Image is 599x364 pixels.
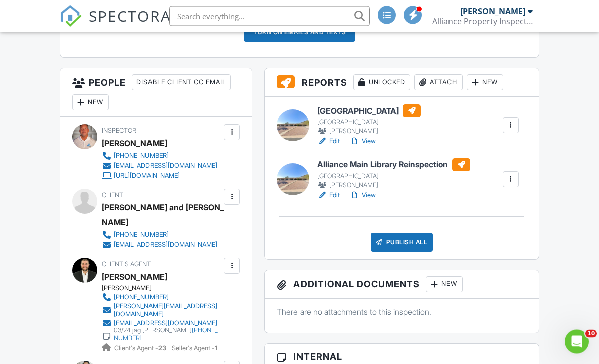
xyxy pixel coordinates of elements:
[60,69,252,117] h3: People
[317,127,421,137] div: [PERSON_NAME]
[72,95,109,111] div: New
[114,231,169,239] div: [PHONE_NUMBER]
[317,119,421,127] div: [GEOGRAPHIC_DATA]
[102,240,221,250] a: [EMAIL_ADDRESS][DOMAIN_NAME]
[317,105,421,118] h6: [GEOGRAPHIC_DATA]
[60,5,82,27] img: The Best Home Inspection Software - Spectora
[102,285,229,293] div: [PERSON_NAME]
[102,230,221,240] a: [PHONE_NUMBER]
[265,69,538,97] h3: Reports
[353,75,410,91] div: Unlocked
[102,270,167,285] div: [PERSON_NAME]
[460,6,525,16] div: [PERSON_NAME]
[102,136,167,151] div: [PERSON_NAME]
[102,127,136,135] span: Inspector
[277,307,526,318] p: There are no attachments to this inspection.
[414,75,463,91] div: Attach
[215,345,217,352] strong: 1
[60,14,171,35] a: SPECTORA
[102,151,217,161] a: [PHONE_NUMBER]
[265,271,538,299] h3: Additional Documents
[158,345,166,352] strong: 23
[565,330,589,354] iframe: Intercom live chat
[114,327,221,343] div: 03/24 jag [PERSON_NAME]
[89,5,171,26] span: SPECTORA
[102,200,229,230] div: [PERSON_NAME] and [PERSON_NAME]
[317,105,421,137] a: [GEOGRAPHIC_DATA] [GEOGRAPHIC_DATA] [PERSON_NAME]
[102,319,221,329] a: [EMAIL_ADDRESS][DOMAIN_NAME]
[114,162,217,170] div: [EMAIL_ADDRESS][DOMAIN_NAME]
[114,345,168,352] span: Client's Agent -
[467,75,503,91] div: New
[102,161,217,171] a: [EMAIL_ADDRESS][DOMAIN_NAME]
[114,303,221,319] div: [PERSON_NAME][EMAIL_ADDRESS][DOMAIN_NAME]
[317,181,470,191] div: [PERSON_NAME]
[114,294,169,302] div: [PHONE_NUMBER]
[244,23,355,42] button: Turn on emails and texts
[114,320,217,328] div: [EMAIL_ADDRESS][DOMAIN_NAME]
[102,192,123,199] span: Client
[317,137,340,147] a: Edit
[426,277,463,293] div: New
[102,293,221,303] a: [PHONE_NUMBER]
[317,173,470,181] div: [GEOGRAPHIC_DATA]
[172,345,217,352] span: Seller's Agent -
[350,137,376,147] a: View
[371,233,433,252] div: Publish All
[132,75,231,91] div: Disable Client CC Email
[114,241,217,249] div: [EMAIL_ADDRESS][DOMAIN_NAME]
[102,261,151,268] span: Client's Agent
[317,159,470,172] h6: Alliance Main Library Reinspection
[114,152,169,160] div: [PHONE_NUMBER]
[350,191,376,201] a: View
[102,171,217,181] a: [URL][DOMAIN_NAME]
[317,159,470,191] a: Alliance Main Library Reinspection [GEOGRAPHIC_DATA] [PERSON_NAME]
[169,6,370,26] input: Search everything...
[102,303,221,319] a: [PERSON_NAME][EMAIL_ADDRESS][DOMAIN_NAME]
[317,191,340,201] a: Edit
[114,327,218,342] a: [PHONE_NUMBER]
[432,16,533,26] div: Alliance Property Inspections
[114,172,180,180] div: [URL][DOMAIN_NAME]
[585,330,597,338] span: 10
